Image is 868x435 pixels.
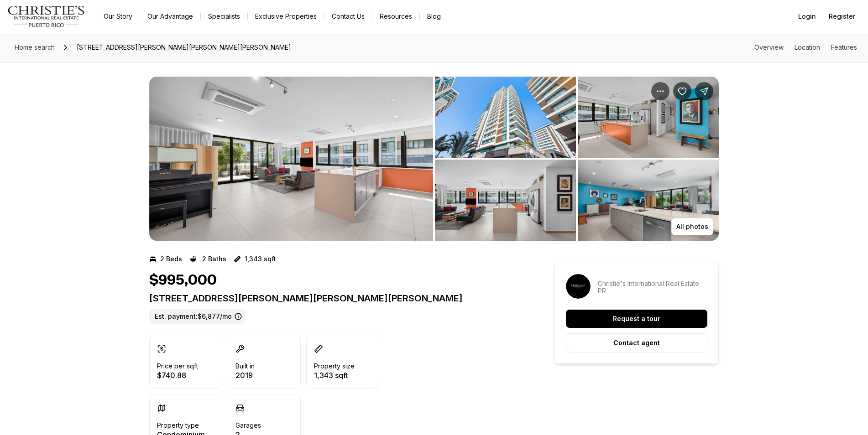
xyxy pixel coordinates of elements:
[793,7,821,26] button: Login
[613,315,660,322] p: Request a tour
[798,13,816,20] span: Login
[754,43,784,51] a: Skip to: Overview
[823,7,861,26] button: Register
[676,223,708,230] p: All photos
[149,272,217,289] h1: $995,000
[201,10,247,23] a: Specialists
[435,160,576,241] button: View image gallery
[314,372,355,379] p: 1,343 sqft
[754,44,857,51] nav: Page section menu
[695,82,713,100] button: Share Property: 1511 PONCE DE LEÓN AVE #1021
[566,310,707,328] button: Request a tour
[157,362,198,370] p: Price per sqft
[235,372,255,379] p: 2019
[324,10,372,23] button: Contact Us
[671,218,713,235] button: All photos
[673,82,691,100] button: Save Property: 1511 PONCE DE LEÓN AVE #1021
[160,255,182,263] p: 2 Beds
[11,40,58,55] a: Home search
[73,40,295,55] span: [STREET_ADDRESS][PERSON_NAME][PERSON_NAME][PERSON_NAME]
[157,372,198,379] p: $740.88
[149,77,719,241] div: Listing Photos
[578,160,719,241] button: View image gallery
[15,43,55,51] span: Home search
[96,10,140,23] a: Our Story
[149,77,433,241] li: 1 of 7
[651,82,669,100] button: Property options
[248,10,324,23] a: Exclusive Properties
[140,10,200,23] a: Our Advantage
[435,77,719,241] li: 2 of 7
[831,43,857,51] a: Skip to: Features
[202,255,226,263] p: 2 Baths
[149,309,246,324] label: Est. payment: $6,877/mo
[566,333,707,352] button: Contact agent
[157,422,199,429] p: Property type
[7,5,85,27] img: logo
[420,10,448,23] a: Blog
[149,293,522,304] p: [STREET_ADDRESS][PERSON_NAME][PERSON_NAME][PERSON_NAME]
[829,13,855,20] span: Register
[578,77,719,158] button: View image gallery
[235,362,255,370] p: Built in
[149,77,433,241] button: View image gallery
[245,255,276,263] p: 1,343 sqft
[314,362,355,370] p: Property size
[795,43,820,51] a: Skip to: Location
[372,10,419,23] a: Resources
[613,339,660,347] p: Contact agent
[598,280,707,295] p: Christie's International Real Estate PR
[435,77,576,158] button: View image gallery
[235,422,261,429] p: Garages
